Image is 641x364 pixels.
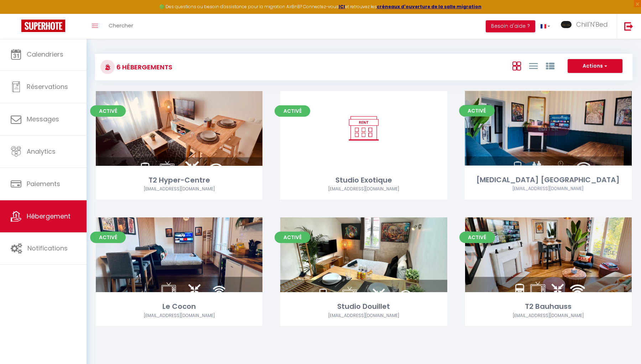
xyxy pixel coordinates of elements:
div: Airbnb [280,186,447,192]
a: Vue en Box [512,60,521,72]
a: Vue en Liste [529,60,538,72]
span: Réservations [27,82,68,91]
span: Notifications [27,244,68,253]
a: Editer [527,121,570,136]
a: ICI [339,4,345,10]
div: Airbnb [465,312,632,319]
span: Activé [275,232,310,243]
span: Activé [459,232,495,243]
span: Analytics [27,147,56,156]
div: Studio Exotique [280,175,447,186]
span: Paiements [27,179,60,188]
span: Chill'N'Bed [576,20,608,29]
div: Studio Douillet [280,301,447,312]
div: Airbnb [96,312,262,319]
span: Activé [90,232,126,243]
div: [MEDICAL_DATA] [GEOGRAPHIC_DATA] [465,175,632,186]
img: ... [561,21,572,28]
span: Calendriers [27,50,63,59]
span: Hébergement [27,212,71,221]
a: créneaux d'ouverture de la salle migration [377,4,481,10]
div: T2 Hyper-Centre [96,175,262,186]
span: Activé [275,105,310,117]
div: Airbnb [465,186,632,192]
span: Chercher [109,22,133,29]
img: logout [624,22,633,31]
button: Actions [568,59,622,73]
a: ... Chill'N'Bed [556,14,617,39]
img: Super Booking [21,20,65,32]
button: Ouvrir le widget de chat LiveChat [6,3,27,24]
span: Messages [27,115,59,123]
a: Chercher [103,14,139,39]
button: Besoin d'aide ? [486,20,535,32]
div: Le Cocon [96,301,262,312]
h3: 6 Hébergements [115,59,172,75]
div: Airbnb [96,186,262,192]
div: Airbnb [280,312,447,319]
div: T2 Bauhauss [465,301,632,312]
span: Activé [90,105,126,117]
span: Activé [459,105,495,117]
a: Vue par Groupe [546,60,554,72]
